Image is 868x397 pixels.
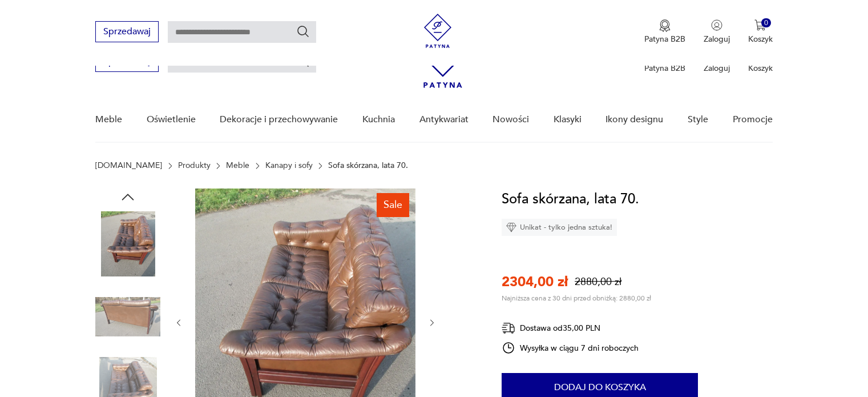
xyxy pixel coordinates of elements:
a: Ikona medaluPatyna B2B [644,19,685,45]
img: Ikonka użytkownika [711,19,722,31]
p: Najniższa cena z 30 dni przed obniżką: 2880,00 zł [502,294,651,303]
p: Zaloguj [704,34,730,45]
img: Ikona koszyka [754,19,766,31]
div: 0 [761,18,771,28]
button: Szukaj [296,25,310,38]
img: Zdjęcie produktu Sofa skórzana, lata 70. [95,211,160,276]
button: Patyna B2B [644,19,685,45]
a: Ikony designu [605,98,663,142]
a: Antykwariat [419,98,469,142]
button: Sprzedawaj [95,21,159,42]
a: Klasyki [554,98,582,142]
p: Koszyk [748,34,773,45]
a: Kuchnia [362,98,395,142]
div: Unikat - tylko jedna sztuka! [502,219,617,236]
button: Zaloguj [704,19,730,45]
a: Produkty [178,161,211,170]
a: Kanapy i sofy [265,161,313,170]
img: Ikona diamentu [506,222,516,232]
img: Ikona dostawy [502,321,515,335]
img: Ikona medalu [659,19,671,32]
p: Patyna B2B [644,63,685,74]
a: Nowości [492,98,529,142]
div: Wysyłka w ciągu 7 dni roboczych [502,341,639,355]
div: Dostawa od 35,00 PLN [502,321,639,335]
a: Promocje [733,98,773,142]
a: Meble [95,98,122,142]
div: Sale [377,193,409,217]
a: Oświetlenie [147,98,196,142]
button: 0Koszyk [748,19,773,45]
a: Dekoracje i przechowywanie [220,98,338,142]
a: Sprzedawaj [95,58,159,66]
p: 2304,00 zł [502,272,568,291]
a: Style [688,98,708,142]
p: 2880,00 zł [575,275,621,289]
img: Patyna - sklep z meblami i dekoracjami vintage [421,14,455,48]
p: Patyna B2B [644,34,685,45]
img: Zdjęcie produktu Sofa skórzana, lata 70. [95,284,160,350]
h1: Sofa skórzana, lata 70. [502,189,639,210]
a: Meble [226,161,249,170]
p: Koszyk [748,63,773,74]
p: Sofa skórzana, lata 70. [328,161,408,170]
a: Sprzedawaj [95,29,159,37]
p: Zaloguj [704,63,730,74]
a: [DOMAIN_NAME] [95,161,162,170]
